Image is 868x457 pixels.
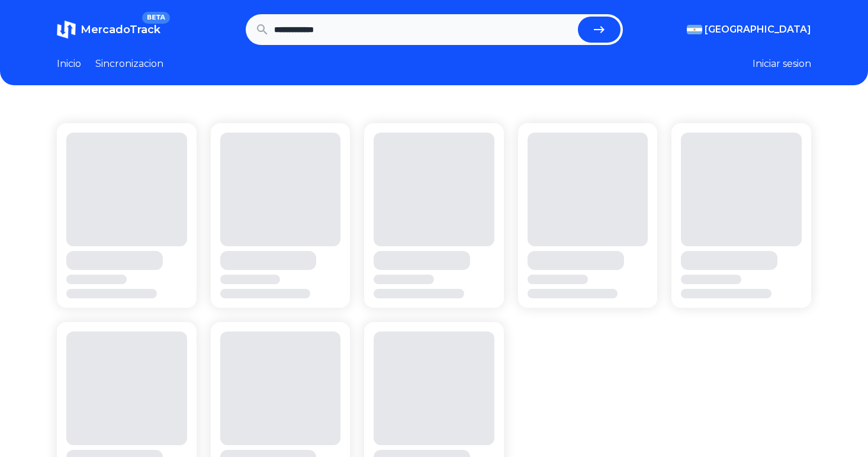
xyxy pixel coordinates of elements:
[753,57,811,71] button: Iniciar sesion
[57,20,76,39] img: MercadoTrack
[81,23,160,36] span: MercadoTrack
[57,57,81,71] a: Inicio
[57,20,160,39] a: MercadoTrackBETA
[687,25,702,34] img: Argentina
[95,57,163,71] a: Sincronizacion
[687,22,811,37] button: [GEOGRAPHIC_DATA]
[705,22,811,37] span: [GEOGRAPHIC_DATA]
[142,12,170,24] span: BETA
